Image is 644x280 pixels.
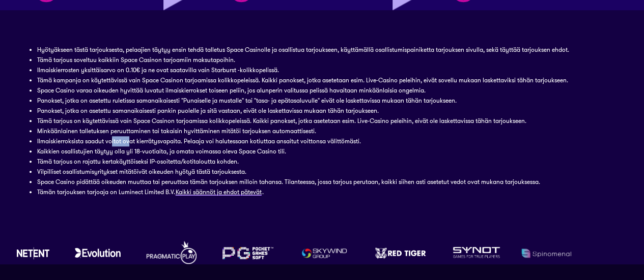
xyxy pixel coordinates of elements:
li: Ilmaiskierroksista saadut voitot ovat kierrätysvapaita. Pelaaja voi halutessaan kotiuttaa ansaitu... [37,136,607,146]
li: Kaikkien osallistujien täytyy olla yli 18-vuotiaita, ja omata voimassa oleva Space Casino tili. [37,146,607,157]
li: Hyötyäkseen tästä tarjouksesta, pelaajien täytyy ensin tehdä talletus Space Casinolle ja osallist... [37,45,607,55]
li: Tämä tarjous on käytettävissä vain Space Casinon tarjoamissa kolikkopeleissä. Kaikki panokset, jo... [37,116,607,126]
li: Panokset, jotka on asetettu samanaikaisesti pankin puolelle ja sitä vastaan, eivät ole laskettavi... [37,106,607,116]
li: Ilmaiskierrosten yksittäisarvo on 0.10€ ja ne ovat saatavilla vain Starburst -kolikkopelissä. [37,65,607,75]
li: Tämä tarjous on rajattu kertakäyttöiseksi IP-osoitetta/kotitaloutta kohden. [37,157,607,167]
li: Space Casino varaa oikeuden hyvittää luvatut ilmaiskierrokset toiseen peliin, jos alunperin valit... [37,85,607,96]
a: Kaikki säännöt ja ehdot pätevät [175,188,262,196]
li: Tämä tarjous soveltuu kaikkiin Space Casinon tarjoamiin maksutapoihin. [37,55,607,65]
li: Space Casino pidättää oikeuden muuttaa tai peruuttaa tämän tarjouksen milloin tahansa. Tilanteess... [37,177,607,187]
li: Panokset, jotka on asetettu ruletissa samanaikaisesti "Punaiselle ja mustalle" tai "tasa- ja epät... [37,96,607,106]
li: Tämä kampanja on käytettävissä vain Space Casinon tarjoamissa kolikkopeleissä. Kaikki panokset, j... [37,75,607,85]
li: Minkäänlainen talletuksen peruuttaminen tai takaisin hyvittäminen mitätöi tarjouksen automaattise... [37,126,607,136]
li: Vilpilliset osallistumisyritykset mitätöivät oikeuden hyötyä tästä tarjouksesta. [37,167,607,177]
li: Tämän tarjouksen tarjoaja on Luminect Limited B.V. . [37,187,607,197]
